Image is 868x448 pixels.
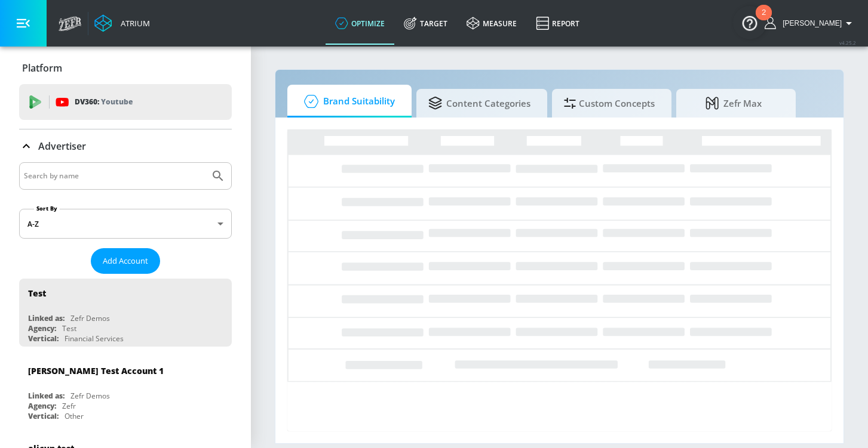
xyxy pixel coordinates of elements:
[28,323,56,333] div: Agency:
[19,84,232,120] div: DV360: Youtube
[101,95,133,108] p: Youtube
[778,19,842,27] span: login as: kate.redfield@zefr.com
[62,401,76,411] div: Zefr
[28,391,65,401] div: Linked as:
[38,140,86,153] p: Advertiser
[28,411,59,421] div: Vertical:
[91,248,160,274] button: Add Account
[762,13,766,28] div: 2
[394,2,457,45] a: Target
[28,365,164,376] div: [PERSON_NAME] Test Account 1
[65,411,84,421] div: Other
[62,323,76,333] div: Test
[75,95,133,109] p: DV360:
[19,356,232,424] div: [PERSON_NAME] Test Account 1Linked as:Zefr DemosAgency:ZefrVertical:Other
[564,89,655,118] span: Custom Concepts
[94,14,150,32] a: Atrium
[34,205,60,212] label: Sort By
[70,313,110,323] div: Zefr Demos
[299,87,395,116] span: Brand Suitability
[19,279,232,347] div: TestLinked as:Zefr DemosAgency:TestVertical:Financial Services
[326,2,394,45] a: optimize
[65,333,124,344] div: Financial Services
[24,168,205,184] input: Search by name
[19,129,232,163] div: Advertiser
[103,254,148,268] span: Add Account
[457,2,526,45] a: measure
[19,51,232,85] div: Platform
[428,89,530,118] span: Content Categories
[28,288,46,299] div: Test
[116,18,150,29] div: Atrium
[839,39,856,46] span: v 4.25.2
[28,313,65,323] div: Linked as:
[28,333,59,344] div: Vertical:
[19,209,232,239] div: A-Z
[733,6,766,39] button: Open Resource Center, 2 new notifications
[22,61,62,75] p: Platform
[526,2,589,45] a: Report
[765,16,856,30] button: [PERSON_NAME]
[688,89,779,118] span: Zefr Max
[28,401,56,411] div: Agency:
[70,391,110,401] div: Zefr Demos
